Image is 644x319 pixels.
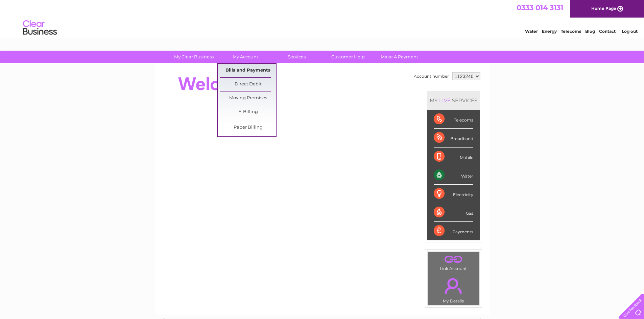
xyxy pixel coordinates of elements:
[220,91,276,105] a: Moving Premises
[427,272,480,305] td: My Details
[372,51,427,63] a: Make A Payment
[561,29,581,34] a: Telecoms
[429,254,478,265] a: .
[220,78,276,91] a: Direct Debit
[412,71,451,82] td: Account number
[434,203,473,222] div: Gas
[434,148,473,166] div: Mobile
[220,121,276,134] a: Paper Billing
[320,51,376,63] a: Customer Help
[542,29,557,34] a: Energy
[269,51,325,63] a: Services
[622,29,638,34] a: Log out
[434,110,473,129] div: Telecoms
[438,97,452,104] div: LIVE
[166,51,222,63] a: My Clear Business
[517,3,563,12] a: 0333 014 3131
[217,51,273,63] a: My Account
[220,64,276,77] a: Bills and Payments
[434,166,473,185] div: Water
[599,29,616,34] a: Contact
[585,29,595,34] a: Blog
[429,274,478,298] a: .
[23,18,57,38] img: logo.png
[434,129,473,147] div: Broadband
[427,251,480,273] td: Link Account
[434,185,473,203] div: Electricity
[220,105,276,119] a: E-Billing
[163,4,482,33] div: Clear Business is a trading name of Verastar Limited (registered in [GEOGRAPHIC_DATA] No. 3667643...
[427,91,480,110] div: MY SERVICES
[525,29,538,34] a: Water
[434,222,473,240] div: Payments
